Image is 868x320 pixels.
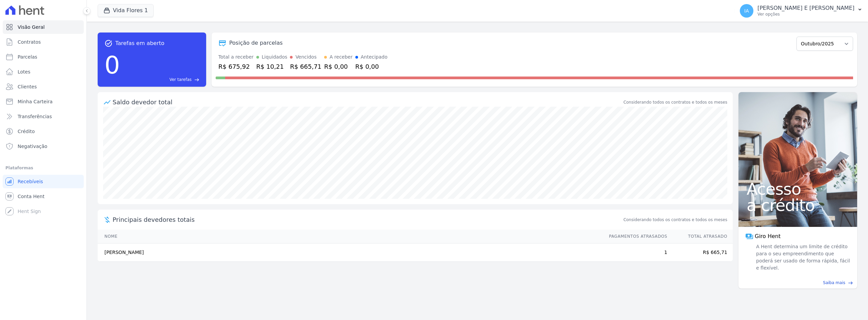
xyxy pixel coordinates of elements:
[98,230,603,243] th: Nome
[98,4,154,17] button: Vida Flores 1
[330,54,353,61] div: A receber
[361,54,388,61] div: Antecipado
[170,77,192,83] span: Ver tarefas
[18,178,43,185] span: Recebíveis
[123,77,199,83] a: Ver tarefas east
[747,197,849,213] span: a crédito
[104,39,113,47] span: task_alt
[848,280,853,285] span: east
[624,217,727,223] span: Considerando todos os contratos e todos os meses
[18,98,53,105] span: Minha Carteira
[603,230,668,243] th: Pagamentos Atrasados
[18,128,35,135] span: Crédito
[18,113,52,120] span: Transferências
[823,280,845,286] span: Saiba mais
[3,110,84,123] a: Transferências
[256,62,288,71] div: R$ 10,21
[757,12,854,17] p: Ver opções
[18,39,41,45] span: Contratos
[218,54,254,61] div: Total a receber
[668,243,733,262] td: R$ 665,71
[755,243,850,272] span: A Hent determina um limite de crédito para o seu empreendimento que poderá ser usado de forma ráp...
[18,68,31,75] span: Lotes
[355,62,388,71] div: R$ 0,00
[113,98,622,107] div: Saldo devedor total
[3,140,84,153] a: Negativação
[324,62,353,71] div: R$ 0,00
[18,24,45,30] span: Visão Geral
[734,1,868,20] button: IA [PERSON_NAME] E [PERSON_NAME] Ver opções
[3,125,84,138] a: Crédito
[18,193,44,200] span: Conta Hent
[744,8,749,13] span: IA
[295,54,316,61] div: Vencidos
[262,54,288,61] div: Liquidados
[668,230,733,243] th: Total Atrasado
[18,143,47,150] span: Negativação
[18,54,37,60] span: Parcelas
[757,5,854,12] p: [PERSON_NAME] E [PERSON_NAME]
[3,175,84,188] a: Recebíveis
[104,47,120,83] div: 0
[5,164,81,172] div: Plataformas
[755,232,781,240] span: Giro Hent
[3,95,84,108] a: Minha Carteira
[624,99,727,105] div: Considerando todos os contratos e todos os meses
[3,50,84,64] a: Parcelas
[229,39,283,47] div: Posição de parcelas
[18,83,37,90] span: Clientes
[3,80,84,93] a: Clientes
[113,215,622,224] span: Principais devedores totais
[3,65,84,79] a: Lotes
[3,35,84,49] a: Contratos
[218,62,254,71] div: R$ 675,92
[290,62,321,71] div: R$ 665,71
[743,280,853,286] a: Saiba mais east
[115,39,164,47] span: Tarefas em aberto
[3,20,84,34] a: Visão Geral
[3,190,84,203] a: Conta Hent
[98,243,603,262] td: [PERSON_NAME]
[747,181,849,197] span: Acesso
[194,77,199,82] span: east
[603,243,668,262] td: 1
